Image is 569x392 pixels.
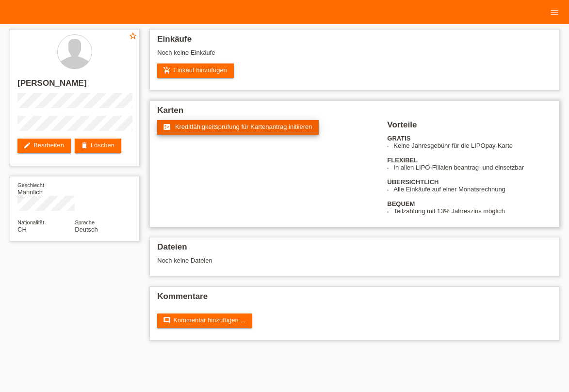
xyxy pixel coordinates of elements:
span: Sprache [75,220,95,225]
a: fact_check Kreditfähigkeitsprüfung für Kartenantrag initiieren [157,120,319,135]
div: Noch keine Dateien [157,257,441,264]
i: fact_check [163,123,171,131]
a: add_shopping_cartEinkauf hinzufügen [157,63,234,78]
h2: Einkäufe [157,34,552,49]
a: deleteLöschen [75,139,121,153]
b: FLEXIBEL [387,157,418,164]
h2: Dateien [157,242,552,257]
li: In allen LIPO-Filialen beantrag- und einsetzbar [393,164,552,171]
a: editBearbeiten [17,139,71,153]
span: Nationalität [17,220,44,225]
span: Schweiz [17,226,27,233]
h2: Karten [157,106,552,120]
i: delete [81,141,88,149]
a: star_border [129,31,137,42]
i: star_border [129,31,137,40]
h2: Vorteile [387,120,552,135]
span: Geschlecht [17,182,44,188]
b: GRATIS [387,135,410,142]
h2: Kommentare [157,292,552,306]
li: Alle Einkäufe auf einer Monatsrechnung [393,186,552,193]
div: Noch keine Einkäufe [157,49,552,63]
b: BEQUEM [387,200,415,207]
i: menu [550,8,559,17]
a: menu [545,9,564,15]
a: commentKommentar hinzufügen ... [157,314,252,328]
i: comment [163,316,171,324]
h2: [PERSON_NAME] [17,78,132,93]
li: Teilzahlung mit 13% Jahreszins möglich [393,207,552,215]
span: Kreditfähigkeitsprüfung für Kartenantrag initiieren [175,123,312,130]
i: edit [23,141,31,149]
b: ÜBERSICHTLICH [387,178,439,186]
li: Keine Jahresgebühr für die LIPOpay-Karte [393,142,552,149]
div: Männlich [17,181,75,196]
span: Deutsch [75,226,98,233]
i: add_shopping_cart [163,66,171,74]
